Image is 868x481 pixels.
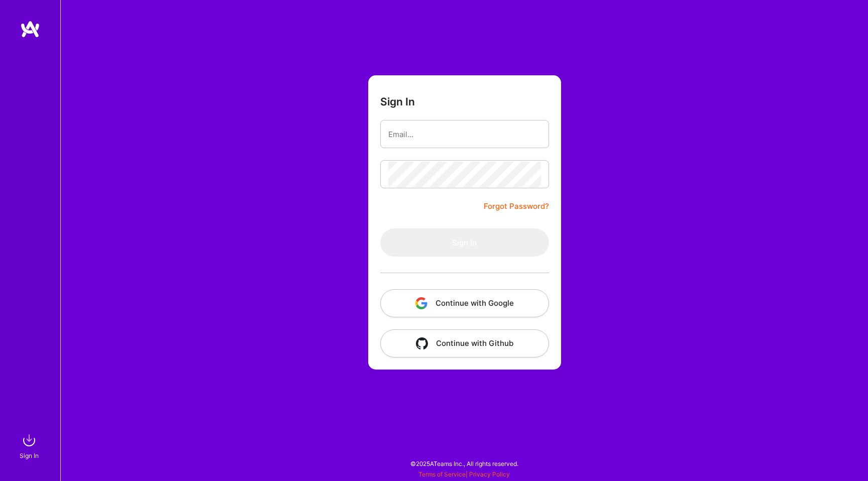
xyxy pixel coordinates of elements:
[416,337,428,349] img: icon
[415,297,427,309] img: icon
[469,470,510,478] a: Privacy Policy
[380,95,415,108] h3: Sign In
[19,430,39,450] img: sign in
[380,289,549,317] button: Continue with Google
[21,430,39,461] a: sign inSign In
[380,228,549,257] button: Sign In
[484,200,549,212] a: Forgot Password?
[20,450,39,461] div: Sign In
[20,20,40,38] img: logo
[388,122,541,147] input: Email...
[60,451,868,476] div: © 2025 ATeams Inc., All rights reserved.
[380,329,549,357] button: Continue with Github
[418,470,466,478] a: Terms of Service
[418,470,510,478] span: |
